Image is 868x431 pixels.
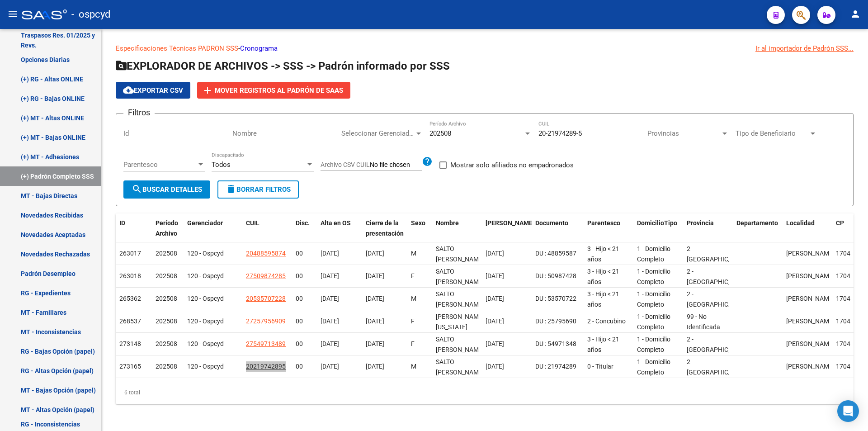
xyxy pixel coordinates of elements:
[486,295,504,302] span: [DATE]
[411,340,415,347] span: F
[535,363,576,370] span: DU : 21974289
[832,213,859,243] datatable-header-cell: CP
[116,82,190,99] button: Exportar CSV
[156,340,177,347] span: 202508
[486,317,504,325] span: [DATE]
[836,361,856,372] div: 1704
[836,316,856,327] div: 1704
[321,363,339,370] span: [DATE]
[633,213,683,243] datatable-header-cell: DomicilioTipo
[486,363,504,370] span: [DATE]
[432,213,482,243] datatable-header-cell: Nombre
[587,317,626,325] span: 2 - Concubino
[246,317,286,325] span: 27257956909
[786,250,835,257] span: [PERSON_NAME]
[296,219,310,227] span: Disc.
[119,317,141,325] span: 268537
[687,268,748,285] span: 2 - [GEOGRAPHIC_DATA]
[587,268,619,285] span: 3 - Hijo < 21 años
[786,340,835,347] span: [PERSON_NAME]
[637,219,677,227] span: DomicilioTipo
[411,363,416,370] span: M
[836,271,856,281] div: 1704
[7,9,18,19] mat-icon: menu
[119,250,141,257] span: 263017
[535,272,576,279] span: DU : 50987428
[637,336,670,353] span: 1 - Domicilio Completo
[296,361,313,372] div: 00
[217,180,299,199] button: Borrar Filtros
[366,340,384,347] span: [DATE]
[532,213,584,243] datatable-header-cell: Documento
[296,339,313,349] div: 00
[366,250,384,257] span: [DATE]
[246,295,286,302] span: 20535707228
[687,219,714,227] span: Provincia
[683,213,733,243] datatable-header-cell: Provincia
[687,245,748,263] span: 2 - [GEOGRAPHIC_DATA]
[436,245,484,263] span: SALTO [PERSON_NAME]
[116,60,450,72] span: EXPLORADOR DE ARCHIVOS -> SSS -> Padrón informado por SSS
[411,317,415,325] span: F
[116,381,854,404] div: 6 total
[366,272,384,279] span: [DATE]
[436,358,484,376] span: SALTO [PERSON_NAME]
[116,213,152,243] datatable-header-cell: ID
[587,219,620,227] span: Parentesco
[116,44,238,52] a: Especificaciones Técnicas PADRON SSS
[450,160,574,171] span: Mostrar solo afiliados no empadronados
[215,86,343,95] span: Mover registros al PADRÓN de SAAS
[296,248,313,259] div: 00
[407,213,432,243] datatable-header-cell: Sexo
[292,213,317,243] datatable-header-cell: Disc.
[240,44,278,52] a: Cronograma
[119,363,141,370] span: 273165
[156,250,177,257] span: 202508
[321,219,351,227] span: Alta en OS
[836,219,844,227] span: CP
[156,272,177,279] span: 202508
[184,213,242,243] datatable-header-cell: Gerenciador
[637,245,670,263] span: 1 - Domicilio Completo
[246,340,286,347] span: 27549713489
[187,272,224,279] span: 120 - Ospcyd
[836,294,856,304] div: 1704
[786,295,835,302] span: [PERSON_NAME]
[366,295,384,302] span: [DATE]
[116,43,854,53] p: -
[755,43,854,53] div: Ir al importador de Padrón SSS...
[246,250,286,257] span: 20488595874
[637,358,670,376] span: 1 - Domicilio Completo
[156,317,177,325] span: 202508
[156,219,178,237] span: Período Archivo
[123,85,134,95] mat-icon: cloud_download
[187,250,224,257] span: 120 - Ospcyd
[482,213,532,243] datatable-header-cell: Fecha Nac.
[687,313,720,331] span: 99 - No Identificada
[687,336,748,353] span: 2 - [GEOGRAPHIC_DATA]
[321,317,339,325] span: [DATE]
[587,363,613,370] span: 0 - Titular
[156,295,177,302] span: 202508
[736,219,778,227] span: Departamento
[411,219,425,227] span: Sexo
[123,180,210,199] button: Buscar Detalles
[366,317,384,325] span: [DATE]
[647,129,721,137] span: Provincias
[71,5,110,24] span: - ospcyd
[836,248,856,259] div: 1704
[123,86,183,95] span: Exportar CSV
[123,161,197,169] span: Parentesco
[786,363,835,370] span: [PERSON_NAME]
[370,161,422,169] input: Archivo CSV CUIL
[429,129,451,137] span: 202508
[584,213,633,243] datatable-header-cell: Parentesco
[296,271,313,281] div: 00
[246,219,259,227] span: CUIL
[366,219,404,237] span: Cierre de la presentación
[321,340,339,347] span: [DATE]
[321,295,339,302] span: [DATE]
[317,213,362,243] datatable-header-cell: Alta en OS
[786,317,835,325] span: [PERSON_NAME]
[836,339,856,349] div: 1704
